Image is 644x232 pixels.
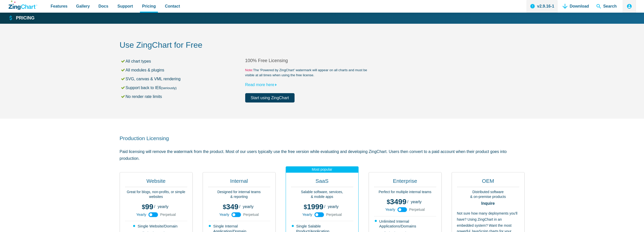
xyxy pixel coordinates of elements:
[239,205,240,209] span: /
[117,3,133,10] span: Support
[120,84,245,91] li: Support back to IE6
[120,75,245,82] li: SVG, canvas & VML rendering
[245,58,371,64] h2: 100% Free Licensing
[375,219,436,229] li: Unlimited Internal Applications/Domains
[136,213,146,216] span: Yearly
[326,213,342,216] span: Perpetual
[245,83,279,87] a: Read more here
[160,213,176,216] span: Perpetual
[120,148,525,162] p: Paid licensing will remove the watermark from the product. Most of our users typically use the fr...
[374,177,436,187] h2: Enterprise
[125,190,187,199] p: Great for blogs, non-profits, or simple websites
[120,67,245,73] li: All modules & plugins
[328,204,339,209] span: yearly
[98,3,108,10] span: Docs
[387,198,406,206] span: 3499
[245,68,253,72] span: Note:
[9,15,34,21] a: Pricing
[142,3,156,10] span: Pricing
[142,203,153,211] span: 99
[219,213,229,216] span: Yearly
[120,40,525,51] h2: Use ZingChart for Free
[457,177,519,187] h2: OEM
[9,1,37,10] a: ZingChart Logo. Click to return to the homepage
[243,213,259,216] span: Perpetual
[385,208,395,211] span: Yearly
[133,224,180,229] li: Single Website/Domain
[120,135,525,142] h2: Production Licensing
[324,205,325,209] span: /
[154,205,155,209] span: /
[120,93,245,100] li: No render rate limits
[411,200,422,204] span: yearly
[407,200,408,204] span: /
[76,3,90,10] span: Gallery
[208,190,270,199] p: Designed for internal teams & reporting
[158,204,169,209] span: yearly
[302,213,312,216] span: Yearly
[51,3,68,10] span: Features
[245,93,295,102] a: Start using ZingChart
[161,86,177,90] small: (seriously)
[374,190,436,195] p: Perfect for multiple internal teams
[165,3,180,10] span: Contact
[409,208,425,211] span: Perpetual
[457,190,519,199] p: Distributed software & on-premise products
[304,203,323,211] span: 1999
[243,204,254,209] span: yearly
[208,177,270,187] h2: Internal
[245,68,371,78] small: The 'Powered by ZingChart' watermark will appear on all charts and must be visible at all times w...
[125,177,187,187] h2: Website
[120,58,245,65] li: All chart types
[291,190,353,199] p: Salable software, services, & mobile apps
[223,203,238,211] span: 349
[16,16,34,20] strong: Pricing
[457,201,519,205] strong: Inquire
[291,177,353,187] h2: SaaS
